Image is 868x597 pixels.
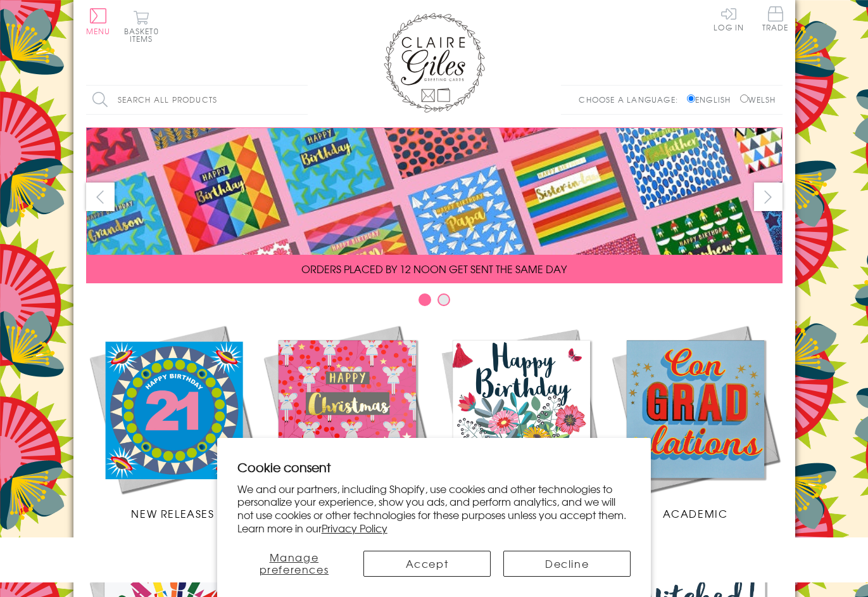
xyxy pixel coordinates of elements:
[86,25,111,37] span: Menu
[86,8,111,35] button: Menu
[740,94,748,103] input: Welsh
[687,94,695,103] input: English
[503,551,631,577] button: Decline
[260,549,329,577] span: Manage preferences
[322,520,387,536] a: Privacy Policy
[237,551,351,577] button: Manage preferences
[260,322,434,521] a: Christmas
[124,10,159,42] button: Basket0 items
[86,86,308,114] input: Search all products
[754,183,783,211] button: next
[762,6,789,31] span: Trade
[418,293,431,306] button: Carousel Page 1 (Current Slide)
[131,506,214,521] span: New Releases
[608,322,783,521] a: Academic
[295,86,308,114] input: Search
[434,322,608,521] a: Birthdays
[740,94,776,105] label: Welsh
[237,482,631,535] p: We and our partners, including Shopify, use cookies and other technologies to personalize your ex...
[687,94,737,105] label: English
[86,322,260,521] a: New Releases
[384,13,485,113] img: Claire Giles Greetings Cards
[579,94,684,105] p: Choose a language:
[762,6,789,34] a: Trade
[86,183,115,211] button: prev
[237,458,631,476] h2: Cookie consent
[437,293,450,306] button: Carousel Page 2
[363,551,491,577] button: Accept
[714,6,744,31] a: Log In
[663,506,728,521] span: Academic
[86,293,783,312] div: Carousel Pagination
[130,25,159,44] span: 0 items
[301,261,567,276] span: ORDERS PLACED BY 12 NOON GET SENT THE SAME DAY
